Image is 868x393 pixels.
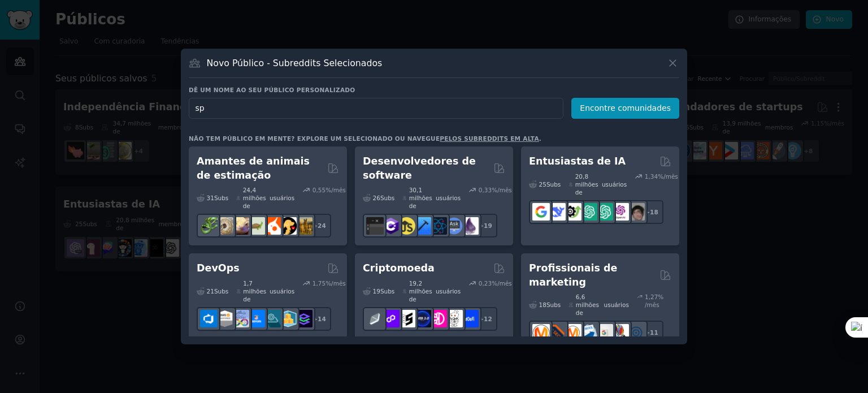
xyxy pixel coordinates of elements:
font: 19 [373,288,380,295]
font: 0,23 [479,280,492,287]
font: %/mês [492,187,512,193]
font: Não tem público em mente? Explore um selecionado ou navegue [189,135,440,142]
font: Profissionais de marketing [529,262,617,288]
font: Subs [380,195,394,201]
font: %/mês [325,187,346,193]
font: 25 [539,181,546,188]
img: OpenAIDev [611,203,629,221]
font: 19 [484,222,492,229]
font: Amantes de animais de estimação [197,156,310,181]
font: Subs [546,301,561,308]
font: Criptomoeda [363,262,435,274]
img: Pesquisa de Marketing [611,324,629,342]
font: Dê um nome ao seu público personalizado [189,87,355,93]
img: c sustenido [382,217,400,235]
font: Encontre comunidades [580,103,671,113]
img: engenharia de plataforma [263,310,281,327]
img: Catálogo de ferramentas de IA [564,203,581,221]
font: 24,4 milhões de [243,187,266,209]
font: usuários [436,288,461,295]
font: 12 [484,316,492,322]
img: Marketing Online [627,324,645,342]
font: 24 [318,222,326,229]
img: Links DevOps [248,310,265,327]
button: Encontre comunidades [571,98,679,119]
img: aprenda javascript [398,217,415,235]
img: calopsita [263,217,281,235]
img: 0xPolígono [382,310,400,327]
img: azuredevops [200,310,218,327]
img: defiblockchain [429,310,447,327]
img: PetAdvice [279,217,297,235]
img: software [366,217,384,235]
font: Subs [380,288,394,295]
font: 21 [207,288,214,295]
img: aws_cdk [279,310,297,327]
img: GoogleGeminiAI [532,203,550,221]
img: chatgpt_promptDesign [580,203,597,221]
font: usuários [604,301,629,308]
img: Engenheiros de plataforma [295,310,313,327]
img: herpetologia [200,217,218,235]
font: Subs [214,195,228,201]
font: %/mês [492,280,512,287]
img: participante da etnia [398,310,415,327]
img: raça de cachorro [295,217,313,235]
img: finanças étnicas [366,310,384,327]
img: Marketing por e-mail [580,324,597,342]
font: %/mês [658,173,678,180]
img: Docker_DevOps [232,310,249,327]
font: 11 [650,329,658,336]
img: CriptoNotícias [445,310,463,327]
font: 18 [539,301,546,308]
img: Busca Profunda [548,203,566,221]
font: 30,1 milhões de [409,187,432,209]
img: Pergunte à Ciência da Computação [445,217,463,235]
img: anúncios do Google [596,324,613,342]
font: usuários [270,195,294,201]
input: Escolha um nome curto, como "Profissionais de Marketing Digital" ou "Cineastas" [189,98,563,119]
font: usuários [436,195,461,201]
img: prompts_do_chatgpt_ [596,203,613,221]
font: 19,2 milhões de [409,280,432,303]
font: 6,6 milhões de [576,293,599,316]
img: defi_ [461,310,479,327]
font: Subs [214,288,228,295]
font: Subs [546,181,561,188]
font: . [539,135,541,142]
font: 1,27 [645,293,658,300]
font: DevOps [197,262,240,274]
font: 14 [318,316,326,322]
img: bigseo [548,324,566,342]
img: marketing de conteúdo [532,324,550,342]
img: elixir [461,217,479,235]
font: 1,34 [645,173,658,180]
img: tartaruga [248,217,265,235]
font: 0,33 [479,187,492,193]
font: 26 [373,195,380,201]
img: Inteligência Artificial [627,203,645,221]
font: usuários [602,181,627,188]
font: Novo Público - Subreddits Selecionados [207,58,383,68]
font: Desenvolvedores de software [363,156,476,181]
img: Especialistas certificados pela AWS [216,310,233,327]
font: 1,7 milhões de [243,280,266,303]
img: Pergunte ao Marketing [564,324,581,342]
img: web3 [414,310,431,327]
font: Entusiastas de IA [529,156,626,167]
a: pelos subreddits em alta [440,135,539,142]
img: reativo [429,217,447,235]
font: 20,8 milhões de [575,173,598,196]
font: 31 [207,195,214,201]
img: lagartixas-leopardo [232,217,249,235]
font: usuários [270,288,294,295]
font: %/mês [325,280,346,287]
font: 1,75 [313,280,325,287]
font: 18 [650,209,658,215]
font: 0,55 [313,187,325,193]
img: bola python [216,217,233,235]
img: Programação iOS [414,217,431,235]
